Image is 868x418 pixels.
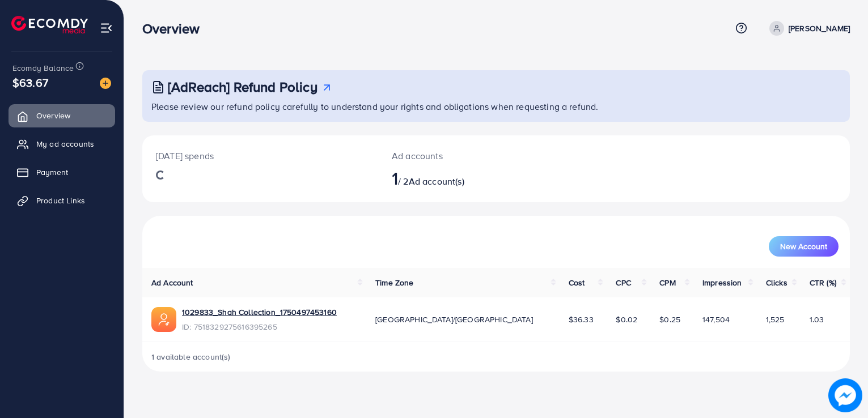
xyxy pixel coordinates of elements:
[780,242,827,250] span: New Account
[9,104,115,127] a: Overview
[828,378,862,412] img: image
[36,110,70,121] span: Overview
[616,314,637,325] span: $0.02
[12,74,48,91] span: $63.67
[769,236,839,257] button: New Account
[375,277,413,288] span: Time Zone
[766,314,785,325] span: 1,525
[766,277,787,288] span: Clicks
[9,161,115,184] a: Payment
[392,167,541,189] h2: / 2
[392,149,541,163] p: Ad accounts
[151,277,193,288] span: Ad Account
[151,307,176,332] img: ic-ads-acc.e4c84228.svg
[142,20,209,37] h3: Overview
[702,277,742,288] span: Impression
[36,167,68,178] span: Payment
[100,78,111,89] img: image
[9,189,115,212] a: Product Links
[810,314,824,325] span: 1.03
[12,62,74,74] span: Ecomdy Balance
[151,100,843,113] p: Please review our refund policy carefully to understand your rights and obligations when requesti...
[659,314,680,325] span: $0.25
[151,351,231,362] span: 1 available account(s)
[616,277,630,288] span: CPC
[659,277,675,288] span: CPM
[100,22,113,35] img: menu
[375,314,533,325] span: [GEOGRAPHIC_DATA]/[GEOGRAPHIC_DATA]
[168,79,317,95] h3: [AdReach] Refund Policy
[392,165,398,191] span: 1
[702,314,730,325] span: 147,504
[765,21,850,36] a: [PERSON_NAME]
[409,175,464,187] span: Ad account(s)
[156,149,365,163] p: [DATE] spends
[11,16,88,33] img: logo
[810,277,836,288] span: CTR (%)
[569,277,585,288] span: Cost
[36,195,85,206] span: Product Links
[569,314,594,325] span: $36.33
[182,321,337,332] span: ID: 7518329275616395265
[789,22,850,35] p: [PERSON_NAME]
[182,306,337,318] a: 1029833_Shah Collection_1750497453160
[9,133,115,155] a: My ad accounts
[36,138,94,150] span: My ad accounts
